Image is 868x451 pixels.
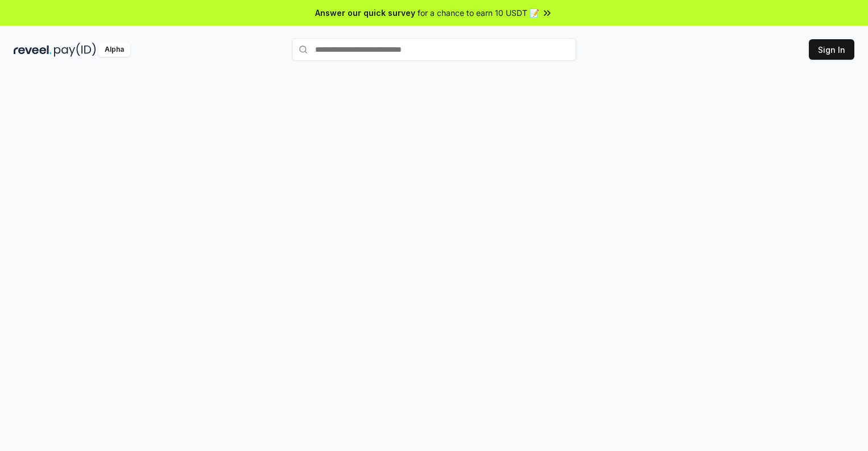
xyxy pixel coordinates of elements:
[14,43,52,57] img: reveel_dark
[98,43,130,57] div: Alpha
[809,39,854,60] button: Sign In
[418,7,539,19] span: for a chance to earn 10 USDT 📝
[315,7,415,19] span: Answer our quick survey
[54,43,96,57] img: pay_id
